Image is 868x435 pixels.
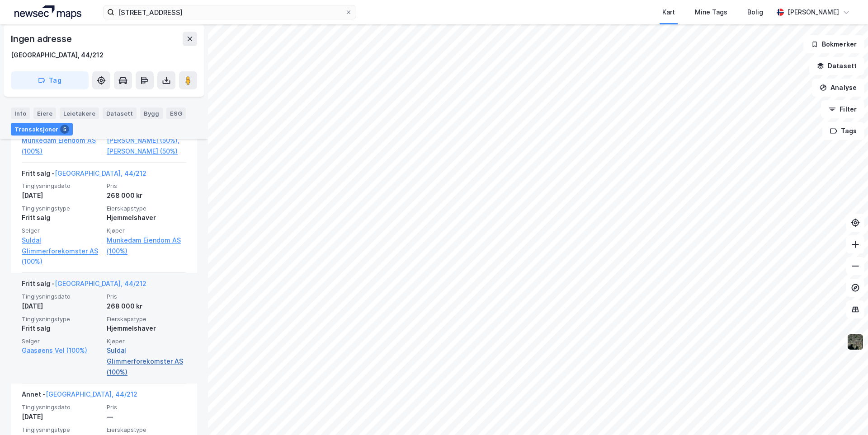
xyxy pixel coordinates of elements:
span: Tinglysningsdato [22,403,101,411]
span: Kjøper [107,227,186,234]
button: Datasett [809,57,864,75]
span: Kjøper [107,337,186,345]
div: Datasett [103,108,137,119]
div: [DATE] [22,412,101,422]
div: Leietakere [60,108,99,119]
span: Selger [22,227,101,234]
span: Pris [107,403,186,411]
div: Fritt salg [22,212,101,223]
div: Eiere [33,108,56,119]
div: Info [11,108,30,119]
span: Tinglysningstype [22,205,101,212]
div: 268 000 kr [107,301,186,312]
div: Kart [662,7,675,18]
div: Fritt salg - [22,278,146,293]
a: [GEOGRAPHIC_DATA], 44/212 [55,169,146,177]
div: [GEOGRAPHIC_DATA], 44/212 [11,50,104,61]
button: Bokmerker [803,35,864,53]
div: Fritt salg - [22,168,146,182]
a: [GEOGRAPHIC_DATA], 44/212 [55,280,146,287]
span: Tinglysningsdato [22,182,101,190]
span: Tinglysningstype [22,426,101,434]
div: Bolig [747,7,763,18]
div: 5 [60,125,69,134]
span: Pris [107,182,186,190]
button: Filter [821,100,864,118]
div: ESG [166,108,186,119]
div: [DATE] [22,190,101,201]
span: Eierskapstype [107,315,186,323]
div: Hjemmelshaver [107,212,186,223]
div: — [107,412,186,422]
span: Selger [22,337,101,345]
button: Tag [11,71,89,89]
div: Bygg [140,108,163,119]
a: Munkedam Eiendom AS (100%) [107,235,186,257]
span: Pris [107,293,186,300]
input: Søk på adresse, matrikkel, gårdeiere, leietakere eller personer [114,5,345,19]
a: [GEOGRAPHIC_DATA], 44/212 [46,390,137,398]
a: [PERSON_NAME] (50%), [107,135,186,146]
div: Mine Tags [695,7,727,18]
div: Hjemmelshaver [107,323,186,334]
button: Tags [822,122,864,140]
div: [PERSON_NAME] [788,7,839,18]
a: Gaasøens Vel (100%) [22,345,101,356]
a: Suldal Glimmerforekomster AS (100%) [107,345,186,378]
div: Kontrollprogram for chat [823,392,868,435]
img: 9k= [847,333,864,351]
img: logo.a4113a55bc3d86da70a041830d287a7e.svg [14,5,81,19]
div: Fritt salg [22,323,101,334]
span: Tinglysningsdato [22,293,101,300]
a: [PERSON_NAME] (50%) [107,146,186,157]
div: 268 000 kr [107,190,186,201]
div: Transaksjoner [11,123,73,136]
div: [DATE] [22,301,101,312]
div: Annet - [22,389,137,403]
div: Ingen adresse [11,32,73,46]
a: Suldal Glimmerforekomster AS (100%) [22,235,101,267]
iframe: Chat Widget [823,392,868,435]
span: Eierskapstype [107,426,186,434]
a: Munkedam Eiendom AS (100%) [22,135,101,157]
span: Eierskapstype [107,205,186,212]
span: Tinglysningstype [22,315,101,323]
button: Analyse [812,79,864,97]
